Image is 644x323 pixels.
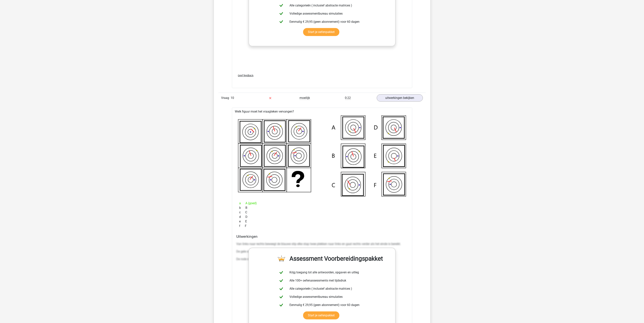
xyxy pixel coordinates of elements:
div: F [236,224,408,228]
span: Geef feedback [238,74,254,77]
span: a [239,201,246,206]
div: E [236,219,408,224]
span: b [239,206,246,210]
h4: Uitwerkingen [236,234,408,239]
div: A (goed) [236,201,408,206]
span: e [239,219,245,224]
div: B [236,206,408,210]
span: d [239,215,246,219]
p: Van links naar rechts beweegt de blauwe stip elke stap twee plekken naar links en gaat rechts ver... [236,242,408,246]
div: C [236,210,408,215]
span: 0:22 [345,96,351,100]
span: 10 [231,96,234,100]
span: f [239,224,245,228]
p: De rode streep bevindt zich altijd tussen de gele en de blauwe stip in. [236,257,408,261]
p: De gele stip beweegt een ring naar buiten en dan een kwartslag tegen de klok in en een ring naar ... [236,249,408,254]
div: D [236,215,408,219]
span: moeilijk [300,96,310,100]
span: Vraag [221,96,231,100]
a: Start je oefenpakket [303,28,339,36]
a: uitwerkingen bekijken [377,94,423,102]
a: Start je oefenpakket [303,311,339,319]
span: c [239,210,245,215]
